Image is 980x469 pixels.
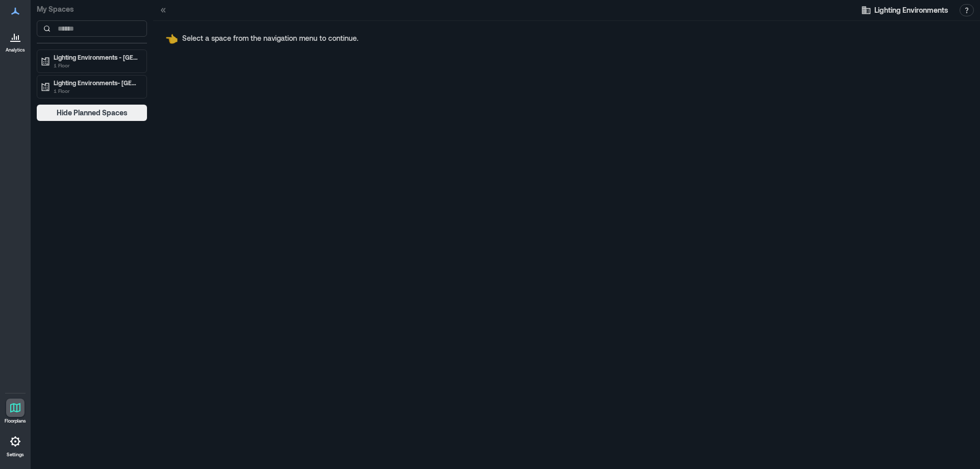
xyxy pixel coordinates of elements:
[37,4,147,14] p: My Spaces
[54,53,139,61] p: Lighting Environments - [GEOGRAPHIC_DATA]
[874,5,948,15] span: Lighting Environments
[858,2,951,18] button: Lighting Environments
[54,79,139,87] p: Lighting Environments- [GEOGRAPHIC_DATA]
[37,105,147,121] button: Hide Planned Spaces
[2,396,29,427] a: Floorplans
[165,32,178,44] span: pointing left
[54,87,139,95] p: 1 Floor
[57,108,128,118] span: Hide Planned Spaces
[3,24,28,56] a: Analytics
[5,418,26,424] p: Floorplans
[6,47,25,53] p: Analytics
[54,61,139,69] p: 1 Floor
[182,33,358,43] p: Select a space from the navigation menu to continue.
[7,452,24,458] p: Settings
[3,429,28,461] a: Settings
